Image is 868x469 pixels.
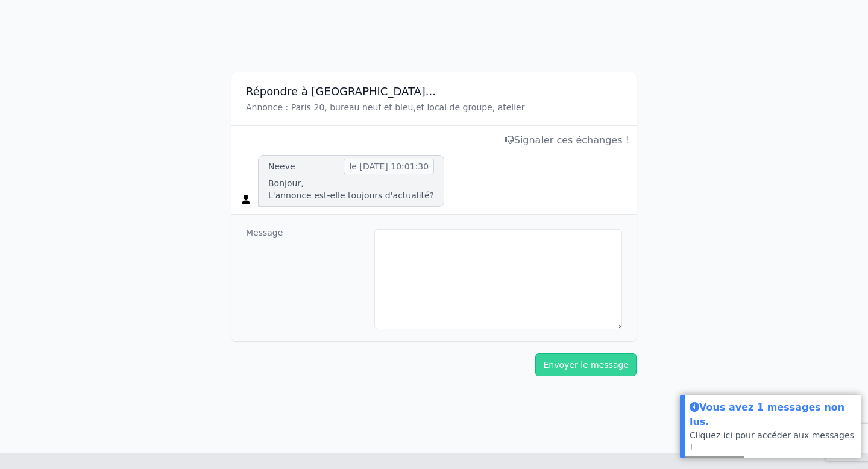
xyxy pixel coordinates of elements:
div: Vous avez 1 messages non lus. [690,400,856,429]
h3: Répondre à [GEOGRAPHIC_DATA]... [246,84,622,99]
a: Cliquez ici pour accéder aux messages ! [690,430,854,452]
p: Annonce : Paris 20, bureau neuf et bleu,et local de groupe, atelier [246,101,622,113]
dt: Message [246,227,365,329]
div: Neeve [268,160,295,172]
p: Bonjour, L'annonce est-elle toujours d'actualité? [268,177,434,201]
span: le [DATE] 10:01:30 [344,159,434,174]
button: Envoyer le message [535,353,637,376]
div: Signaler ces échanges ! [239,133,629,148]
